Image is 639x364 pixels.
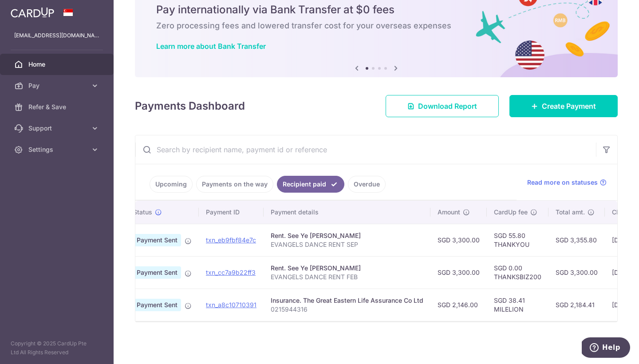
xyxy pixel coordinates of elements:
span: Read more on statuses [527,178,598,187]
a: Upcoming [150,176,193,193]
span: Amount [438,208,460,217]
span: Payment Sent [133,234,181,246]
a: Overdue [348,176,386,193]
div: Insurance. The Great Eastern Life Assurance Co Ltd [271,296,423,305]
p: EVANGELS DANCE RENT FEB [271,273,423,281]
span: Total amt. [556,208,585,217]
a: Download Report [386,95,499,117]
span: Home [28,60,87,69]
span: Status [133,208,152,217]
td: SGD 0.00 THANKSBIZ200 [487,256,548,289]
span: Support [28,124,87,133]
td: SGD 38.41 MILELION [487,289,548,321]
td: SGD 2,146.00 [430,289,487,321]
span: Download Report [418,101,477,111]
td: SGD 2,184.41 [548,289,605,321]
span: Payment Sent [133,299,181,311]
span: Refer & Save [28,103,87,111]
iframe: Opens a widget where you can find more information [582,337,630,360]
span: Settings [28,145,87,154]
div: Rent. See Ye [PERSON_NAME] [271,264,423,273]
input: Search by recipient name, payment id or reference [135,135,596,164]
a: txn_cc7a9b22ff3 [206,269,256,276]
p: [EMAIL_ADDRESS][DOMAIN_NAME] [14,31,99,40]
h4: Payments Dashboard [135,98,245,114]
span: Pay [28,81,87,90]
a: Learn more about Bank Transfer [156,42,266,51]
td: SGD 3,300.00 [430,256,487,289]
a: Payments on the way [196,176,273,193]
td: SGD 55.80 THANKYOU [487,224,548,256]
a: Recipient paid [277,176,344,193]
a: Create Payment [509,95,618,117]
th: Payment details [264,201,430,224]
td: SGD 3,355.80 [548,224,605,256]
span: Payment Sent [133,266,181,279]
td: SGD 3,300.00 [430,224,487,256]
div: Rent. See Ye [PERSON_NAME] [271,231,423,240]
th: Payment ID [199,201,264,224]
p: EVANGELS DANCE RENT SEP [271,240,423,249]
a: txn_eb9fbf84e7c [206,236,256,244]
span: CardUp fee [494,208,528,217]
h5: Pay internationally via Bank Transfer at $0 fees [156,3,596,17]
a: txn_a8c10710391 [206,301,256,309]
img: CardUp [11,7,54,18]
span: Create Payment [542,101,596,111]
p: 0215944316 [271,305,423,314]
a: Read more on statuses [527,178,607,187]
td: SGD 3,300.00 [548,256,605,289]
h6: Zero processing fees and lowered transfer cost for your overseas expenses [156,20,596,31]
